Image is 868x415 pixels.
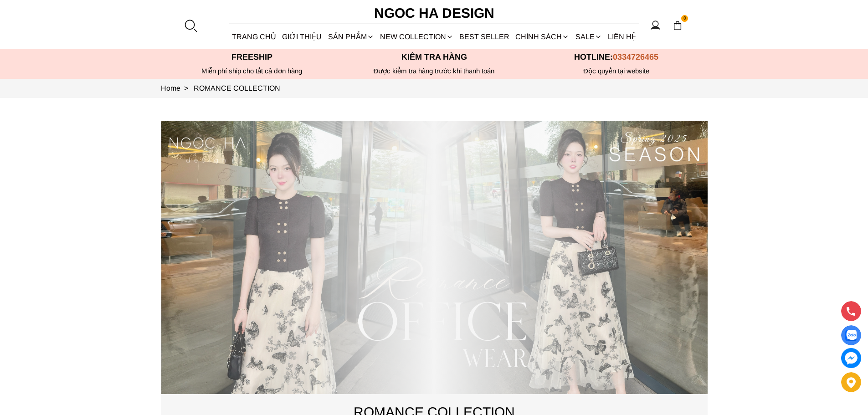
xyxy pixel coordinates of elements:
span: > [180,84,192,92]
p: Được kiểm tra hàng trước khi thanh toán [343,67,525,75]
img: Display image [845,330,857,341]
span: 0 [681,15,688,22]
img: img-CART-ICON-ksit0nf1 [673,20,683,31]
a: messenger [841,348,861,368]
div: SẢN PHẨM [325,25,377,49]
a: Link to ROMANCE COLLECTION [194,84,280,92]
font: Kiểm tra hàng [401,52,467,61]
a: TRANG CHỦ [229,25,279,49]
div: Chính sách [513,25,572,49]
a: GIỚI THIỆU [279,25,325,49]
p: Freeship [161,52,343,62]
a: Link to Home [161,84,194,92]
a: Ngoc Ha Design [366,2,503,24]
a: LIÊN HỆ [605,25,639,49]
p: Hotline: [525,52,708,62]
h6: Độc quyền tại website [525,67,708,75]
a: Display image [841,325,861,345]
a: NEW COLLECTION [377,25,456,49]
a: BEST SELLER [457,25,513,49]
a: SALE [572,25,605,49]
div: Miễn phí ship cho tất cả đơn hàng [161,67,343,75]
span: 0334726465 [613,52,658,61]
